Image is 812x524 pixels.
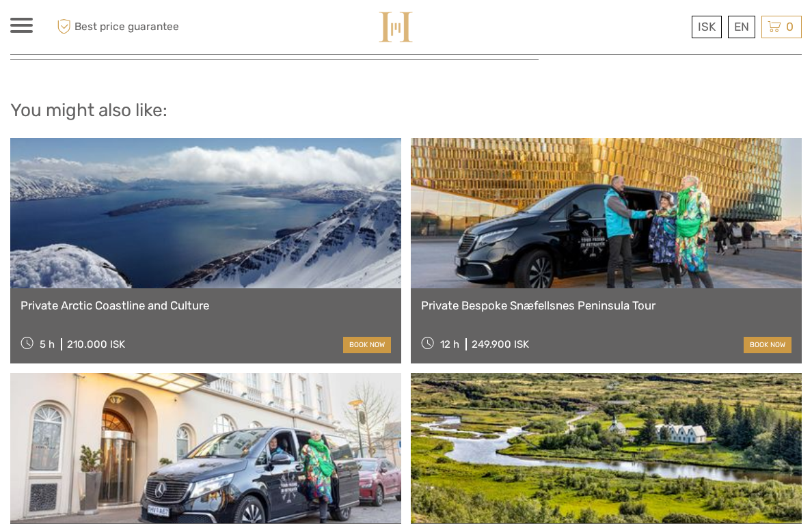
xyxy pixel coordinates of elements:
span: ISK [698,20,716,33]
div: 210.000 ISK [67,338,125,350]
span: 5 h [40,338,55,350]
span: 0 [784,20,796,33]
span: 12 h [440,338,459,350]
img: 975-fd72f77c-0a60-4403-8c23-69ec0ff557a4_logo_small.jpg [377,10,414,44]
div: 249.900 ISK [472,338,529,350]
a: book now [343,337,391,353]
h2: You might also like: [10,100,802,122]
div: EN [728,16,755,38]
a: Private Bespoke Snæfellsnes Peninsula Tour [421,299,791,312]
a: book now [744,337,791,353]
a: Private Arctic Coastline and Culture [21,299,391,312]
span: Best price guarantee [53,16,208,38]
